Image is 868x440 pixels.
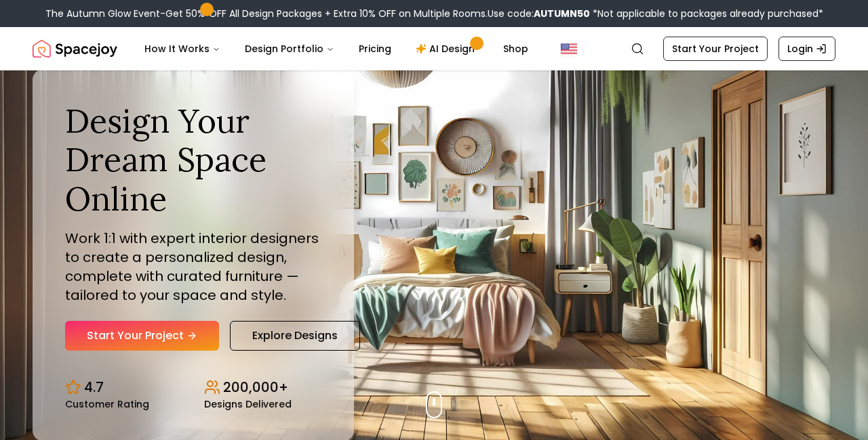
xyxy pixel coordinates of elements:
div: The Autumn Glow Event-Get 50% OFF All Design Packages + Extra 10% OFF on Multiple Rooms. [45,7,823,20]
span: Use code: [488,7,590,20]
p: 4.7 [84,378,104,397]
a: Shop [492,35,539,62]
small: Customer Rating [65,399,149,409]
small: Designs Delivered [204,399,292,409]
a: AI Design [405,35,490,62]
nav: Main [134,35,539,62]
a: Start Your Project [663,37,768,61]
button: How It Works [134,35,231,62]
span: *Not applicable to packages already purchased* [590,7,823,20]
a: Spacejoy [33,35,117,62]
a: Pricing [348,35,402,62]
a: Login [778,37,835,61]
img: United States [561,41,577,57]
h1: Design Your Dream Space Online [65,102,321,219]
button: Design Portfolio [234,35,345,62]
p: 200,000+ [223,378,288,397]
img: Spacejoy Logo [33,35,117,62]
p: Work 1:1 with expert interior designers to create a personalized design, complete with curated fu... [65,229,321,305]
b: AUTUMN50 [534,7,590,20]
div: Design stats [65,367,321,409]
nav: Global [33,27,835,70]
a: Start Your Project [65,321,219,351]
a: Explore Designs [230,321,360,351]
